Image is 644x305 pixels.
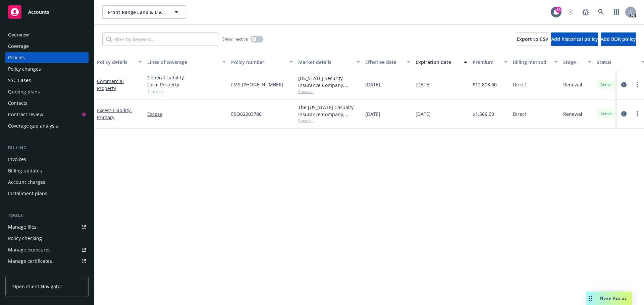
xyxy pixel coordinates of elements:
[5,29,89,40] a: Overview
[231,59,285,66] div: Policy number
[8,98,28,108] div: Contacts
[563,81,582,88] span: Renewal
[28,9,49,15] span: Accounts
[102,32,218,46] input: Filter by keyword...
[517,36,548,42] span: Export to CSV
[416,81,431,88] span: [DATE]
[517,32,548,46] button: Export to CSV
[147,59,218,66] div: Lines of coverage
[563,5,577,19] a: Start snowing
[5,121,89,131] a: Coverage gap analysis
[222,36,248,42] span: Show inactive
[470,54,510,70] button: Premium
[620,81,628,89] a: circleInformation
[513,81,526,88] span: Direct
[5,145,89,151] div: Billing
[633,110,641,118] a: more
[8,52,25,63] div: Policies
[298,59,353,66] div: Market details
[551,36,598,42] span: Add historical policy
[8,86,40,97] div: Quoting plans
[586,292,632,305] button: Nova Assist
[413,54,470,70] button: Expiration date
[231,81,283,88] span: FMS [PHONE_NUMBER]
[600,295,627,301] span: Nova Assist
[8,188,47,199] div: Installment plans
[8,109,43,120] div: Contract review
[102,5,186,19] button: Front Range Land & Livestock
[147,88,226,95] a: 1 more
[228,54,296,70] button: Policy number
[5,64,89,74] a: Policy changes
[579,5,592,19] a: Report a Bug
[8,75,31,86] div: SSC Cases
[563,59,584,66] div: Stage
[5,75,89,86] a: SSC Cases
[8,41,29,52] div: Coverage
[8,154,26,165] div: Invoices
[8,64,41,74] div: Policy changes
[296,54,363,70] button: Market details
[563,110,582,118] span: Renewal
[551,32,598,46] button: Add historical policy
[610,5,623,19] a: Switch app
[94,54,145,70] button: Policy details
[8,177,45,187] div: Account charges
[5,256,89,266] a: Manage certificates
[97,107,132,121] a: Excess Liability
[8,233,42,244] div: Policy checking
[298,104,360,118] div: The [US_STATE] Casualty Insurance Company, Liberty Mutual
[513,110,526,118] span: Direct
[5,98,89,108] a: Contacts
[5,165,89,176] a: Billing updates
[5,109,89,120] a: Contract review
[8,121,58,131] div: Coverage gap analysis
[555,7,561,13] div: 89
[560,54,594,70] button: Stage
[5,3,89,21] a: Accounts
[12,283,62,290] span: Open Client Navigator
[416,110,431,118] span: [DATE]
[8,244,51,255] div: Manage exposures
[108,9,166,16] span: Front Range Land & Livestock
[597,59,638,66] div: Status
[5,52,89,63] a: Policies
[298,89,360,94] span: Show all
[5,212,89,219] div: Tools
[365,110,380,118] span: [DATE]
[5,267,89,278] a: Manage BORs
[5,244,89,255] a: Manage exposures
[8,222,37,232] div: Manage files
[5,222,89,232] a: Manage files
[145,54,228,70] button: Lines of coverage
[510,54,560,70] button: Billing method
[365,59,403,66] div: Effective date
[298,118,360,124] span: Show all
[5,154,89,165] a: Invoices
[620,110,628,118] a: circleInformation
[8,165,42,176] div: Billing updates
[601,36,636,42] span: Add BOR policy
[599,111,613,117] span: Active
[365,81,380,88] span: [DATE]
[5,41,89,52] a: Coverage
[363,54,413,70] button: Effective date
[147,81,226,88] a: Farm Property
[298,75,360,89] div: [US_STATE] Security Insurance Company, Liberty Mutual
[5,233,89,244] a: Policy checking
[473,81,497,88] span: $12,808.00
[473,59,500,66] div: Premium
[594,5,608,19] a: Search
[8,256,52,266] div: Manage certificates
[147,110,226,118] a: Excess
[586,292,595,305] div: Drag to move
[633,81,641,89] a: more
[8,267,40,278] div: Manage BORs
[416,59,460,66] div: Expiration date
[473,110,494,118] span: $1,566.00
[8,29,29,40] div: Overview
[231,110,262,118] span: ESO62203780
[97,59,135,66] div: Policy details
[5,177,89,187] a: Account charges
